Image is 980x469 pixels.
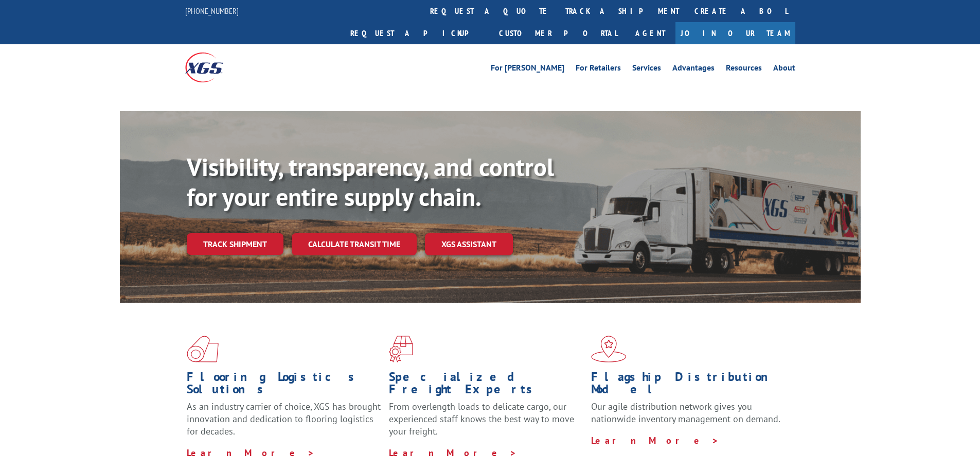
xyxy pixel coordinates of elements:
[292,233,417,255] a: Calculate transit time
[389,336,413,362] img: xgs-icon-focused-on-flooring-red
[726,64,762,75] a: Resources
[625,22,675,44] a: Agent
[632,64,661,75] a: Services
[672,64,715,75] a: Advantages
[591,371,786,401] h1: Flagship Distribution Model
[389,371,583,401] h1: Specialized Freight Experts
[187,447,315,459] a: Learn More >
[491,64,564,75] a: For [PERSON_NAME]
[187,336,219,362] img: xgs-icon-total-supply-chain-intelligence-red
[773,64,795,75] a: About
[187,371,381,401] h1: Flooring Logistics Solutions
[389,401,583,446] p: From overlength loads to delicate cargo, our experienced staff knows the best way to move your fr...
[491,22,625,44] a: Customer Portal
[187,233,283,255] a: Track shipment
[343,22,491,44] a: Request a pickup
[185,6,239,16] a: [PHONE_NUMBER]
[591,336,627,362] img: xgs-icon-flagship-distribution-model-red
[576,64,621,75] a: For Retailers
[591,401,780,425] span: Our agile distribution network gives you nationwide inventory management on demand.
[187,401,381,437] span: As an industry carrier of choice, XGS has brought innovation and dedication to flooring logistics...
[591,435,719,446] a: Learn More >
[425,233,513,255] a: XGS ASSISTANT
[389,447,517,459] a: Learn More >
[675,22,795,44] a: Join Our Team
[187,151,554,213] b: Visibility, transparency, and control for your entire supply chain.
